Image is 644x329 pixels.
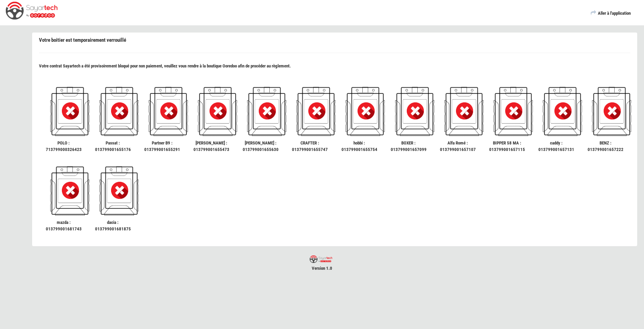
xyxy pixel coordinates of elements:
p: [PERSON_NAME] : 013799001655473 [192,140,231,153]
p: CRAFTER : 013799001655747 [291,140,330,153]
p: caddy : 013799001657131 [537,140,576,153]
div: Votre boitier est temporairement verrouillé [39,37,630,44]
p: POLO : 713799000326423 [44,140,83,153]
p: Passat : 013799001655176 [93,140,132,153]
p: BENZ : 013799001657222 [586,140,625,153]
p: Alfa Romé : 013799001657107 [438,140,477,153]
img: logo [6,2,57,20]
p: hobbi : 013799001655754 [340,140,379,153]
p: [PERSON_NAME] : 013799001655630 [241,140,280,153]
div: Votre contrat Sayartech a été provisoirement bloqué pour non paiement, veuillez vous rendre à la ... [34,63,635,241]
span: Aller à l'application [598,11,631,16]
p: Partner B9 : 013799001655291 [143,140,182,153]
p: BOXER : 013799001657099 [389,140,428,153]
p: BIPPER 58 MA : 013799001657115 [487,140,526,153]
img: sayartech-logo.png [310,255,332,263]
p: mazda : 013799001681743 [44,219,83,232]
p: dacia : 013799001681875 [93,219,132,232]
